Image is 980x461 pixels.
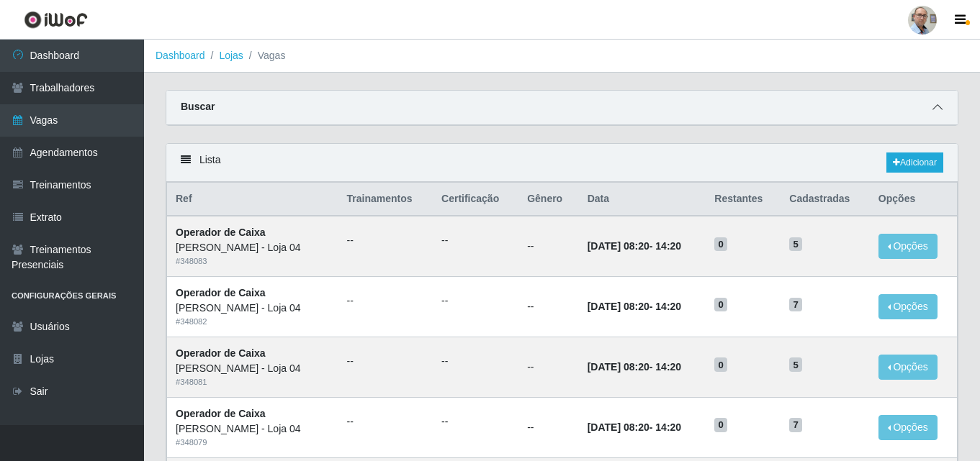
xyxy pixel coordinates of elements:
[714,237,727,252] span: 0
[588,421,649,433] time: [DATE] 08:20
[167,183,338,216] th: Ref
[166,144,958,182] div: Lista
[588,301,681,312] strong: -
[655,361,681,373] time: 14:20
[176,347,266,359] strong: Operador de Caixa
[706,183,781,216] th: Restantes
[219,50,243,61] a: Lojas
[347,414,425,429] ul: --
[588,301,649,312] time: [DATE] 08:20
[518,216,579,276] td: --
[655,301,681,312] time: 14:20
[176,408,266,419] strong: Operador de Caixa
[347,354,425,369] ul: --
[588,361,649,373] time: [DATE] 08:20
[588,240,681,252] strong: -
[176,316,330,328] div: # 348082
[789,298,802,312] span: 7
[243,48,286,63] li: Vagas
[588,240,649,252] time: [DATE] 08:20
[441,354,510,369] ul: --
[176,376,330,388] div: # 348081
[518,183,579,216] th: Gênero
[518,337,579,397] td: --
[176,255,330,268] div: # 348083
[518,397,579,457] td: --
[176,301,330,316] div: [PERSON_NAME] - Loja 04
[588,361,681,373] strong: -
[441,233,510,248] ul: --
[714,418,727,432] span: 0
[176,240,330,255] div: [PERSON_NAME] - Loja 04
[156,50,205,61] a: Dashboard
[878,415,938,440] button: Opções
[588,421,681,433] strong: -
[441,414,510,429] ul: --
[144,40,980,73] nav: breadcrumb
[789,418,802,432] span: 7
[655,240,681,252] time: 14:20
[886,152,943,173] a: Adicionar
[878,234,938,259] button: Opções
[655,421,681,433] time: 14:20
[870,183,958,216] th: Opções
[789,237,802,252] span: 5
[176,437,330,449] div: # 348079
[518,277,579,337] td: --
[441,293,510,309] ul: --
[181,101,215,112] strong: Buscar
[433,183,518,216] th: Certificação
[714,298,727,312] span: 0
[878,355,938,380] button: Opções
[176,287,266,298] strong: Operador de Caixa
[347,293,425,309] ul: --
[338,183,433,216] th: Trainamentos
[878,294,938,319] button: Opções
[714,357,727,372] span: 0
[24,11,88,29] img: CoreUI Logo
[579,183,706,216] th: Data
[789,357,802,372] span: 5
[176,421,330,437] div: [PERSON_NAME] - Loja 04
[781,183,870,216] th: Cadastradas
[176,361,330,376] div: [PERSON_NAME] - Loja 04
[176,227,266,238] strong: Operador de Caixa
[347,233,425,248] ul: --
